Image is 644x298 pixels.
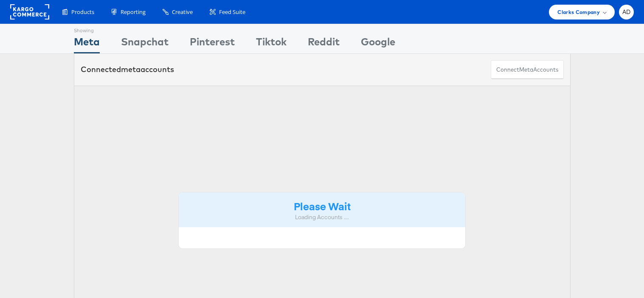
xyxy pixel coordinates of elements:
[71,8,94,16] span: Products
[219,8,245,16] span: Feed Suite
[361,34,395,53] div: Google
[256,34,287,53] div: Tiktok
[121,8,146,16] span: Reporting
[294,199,351,213] strong: Please Wait
[190,34,235,53] div: Pinterest
[121,34,169,53] div: Snapchat
[308,34,340,53] div: Reddit
[557,8,600,17] span: Clarks Company
[519,66,533,74] span: meta
[74,34,100,53] div: Meta
[74,24,100,34] div: Showing
[121,64,141,74] span: meta
[491,60,564,79] button: ConnectmetaAccounts
[185,213,459,221] div: Loading Accounts ....
[172,8,193,16] span: Creative
[622,9,631,15] span: AD
[81,64,174,75] div: Connected accounts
